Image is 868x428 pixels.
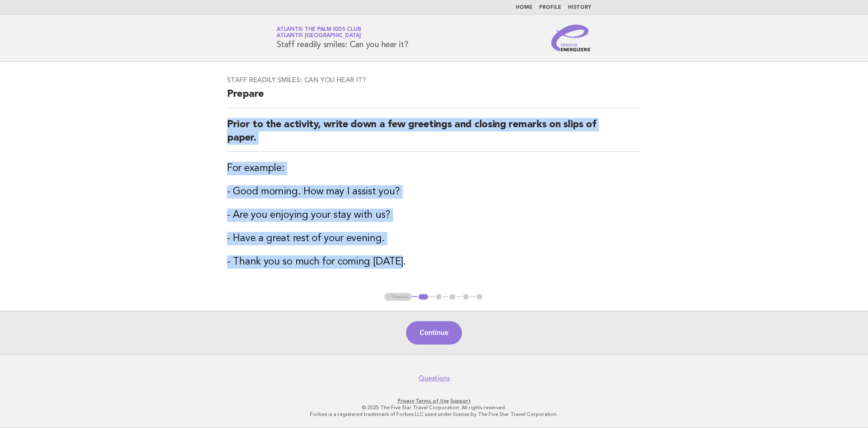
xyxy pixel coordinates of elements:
h3: Staff readily smiles: Can you hear it? [227,76,641,84]
p: Forbes is a registered trademark of Forbes LLC used under license by The Five Star Travel Corpora... [179,411,689,418]
p: · · [179,398,689,404]
h3: - Are you enjoying your stay with us? [227,209,641,222]
span: Atlantis [GEOGRAPHIC_DATA] [277,33,361,39]
h1: Staff readily smiles: Can you hear it? [277,27,409,49]
a: History [568,5,591,10]
h2: Prior to the activity, write down a few greetings and closing remarks on slips of paper. [227,118,641,152]
h3: - Thank you so much for coming [DATE]. [227,255,641,269]
h3: - Have a great rest of your evening. [227,232,641,245]
h3: For example: [227,162,641,175]
a: Terms of Use [416,398,449,404]
p: © 2025 The Five Star Travel Corporation. All rights reserved. [179,404,689,411]
h2: Prepare [227,88,641,108]
a: Atlantis The Palm Kids ClubAtlantis [GEOGRAPHIC_DATA] [277,27,361,38]
a: Support [450,398,471,404]
button: Continue [406,321,462,345]
h3: - Good morning. How may I assist you? [227,185,641,199]
img: Service Energizers [551,25,591,51]
a: Privacy [398,398,414,404]
a: Profile [539,5,561,10]
a: Questions [419,374,450,383]
button: 1 [417,293,429,301]
a: Home [516,5,532,10]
